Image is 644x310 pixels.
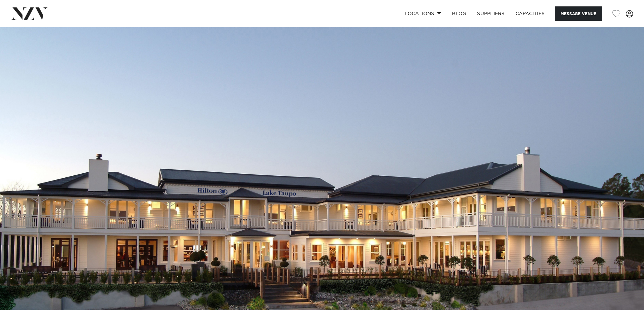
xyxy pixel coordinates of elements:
a: Capacities [510,6,550,21]
a: Locations [399,6,447,21]
button: Message Venue [555,6,602,21]
a: SUPPLIERS [472,6,510,21]
img: nzv-logo.png [11,7,48,20]
a: BLOG [447,6,472,21]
